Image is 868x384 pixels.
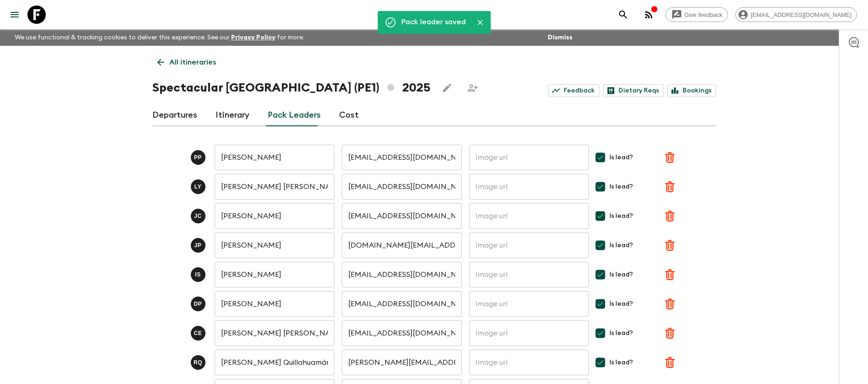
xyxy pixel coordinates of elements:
p: L Y [194,183,201,190]
p: D P [194,300,202,308]
button: Close [473,16,487,29]
a: Cost [339,104,359,126]
div: [EMAIL_ADDRESS][DOMAIN_NAME] [735,7,857,22]
a: Itinerary [216,104,249,126]
span: Give feedback [679,11,728,18]
input: Pack leader's full name [215,203,334,229]
input: Pack leader's full name [215,233,334,258]
a: Departures [152,104,197,126]
input: Pack leader's email address [342,262,462,287]
input: Pack leader's email address [342,350,462,375]
button: search adventures [614,5,632,24]
p: We use functional & tracking cookies to deliver this experience. See our for more. [11,29,308,46]
span: Is lead? [609,358,633,367]
input: Image url [469,174,589,200]
input: Pack leader's full name [215,174,334,200]
span: Is lead? [609,182,633,191]
a: Dietary Reqs [603,84,663,97]
span: Is lead? [609,211,633,221]
p: P P [194,154,202,161]
a: Pack Leaders [268,104,321,126]
input: Pack leader's full name [215,350,334,375]
span: Is lead? [609,299,633,308]
button: Edit this itinerary [438,79,456,97]
input: Image url [469,350,589,375]
button: Dismiss [545,31,575,44]
input: Pack leader's full name [215,262,334,287]
p: All itineraries [169,57,216,68]
a: Privacy Policy [231,34,275,41]
input: Image url [469,262,589,287]
a: Bookings [667,84,716,97]
a: All itineraries [152,53,221,71]
input: Pack leader's email address [342,145,462,170]
input: Image url [469,291,589,317]
button: menu [5,5,24,24]
input: Pack leader's email address [342,203,462,229]
input: Pack leader's email address [342,174,462,200]
p: J P [194,242,202,249]
span: Is lead? [609,153,633,162]
input: Pack leader's email address [342,233,462,258]
span: [EMAIL_ADDRESS][DOMAIN_NAME] [746,11,857,18]
span: Share this itinerary [464,79,482,97]
a: Give feedback [665,7,728,22]
a: Feedback [548,84,599,97]
input: Pack leader's full name [215,291,334,317]
p: C E [194,330,202,337]
h1: Spectacular [GEOGRAPHIC_DATA] (PE1) 2025 [152,79,431,97]
input: Image url [469,320,589,346]
span: Is lead? [609,270,633,279]
input: Pack leader's full name [215,145,334,170]
input: Pack leader's full name [215,320,334,346]
span: Is lead? [609,241,633,250]
input: Pack leader's email address [342,320,462,346]
input: Image url [469,233,589,258]
span: Is lead? [609,329,633,338]
input: Image url [469,203,589,229]
div: Pack leader saved [401,14,466,31]
input: Pack leader's email address [342,291,462,317]
p: J C [194,212,202,220]
p: I S [195,271,201,278]
p: R Q [194,359,202,366]
input: Image url [469,145,589,170]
